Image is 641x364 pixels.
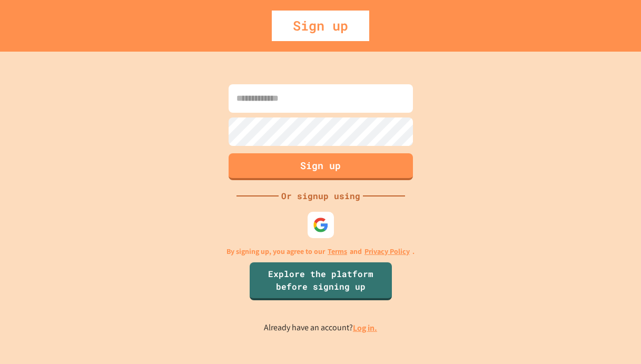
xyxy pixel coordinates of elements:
[353,322,377,333] a: Log in.
[279,190,363,202] div: Or signup using
[250,262,392,300] a: Explore the platform before signing up
[313,217,329,233] img: google-icon.svg
[264,321,377,335] p: Already have an account?
[229,153,413,180] button: Sign up
[328,246,347,257] a: Terms
[272,11,369,41] div: Sign up
[226,246,415,257] p: By signing up, you agree to our and .
[364,246,410,257] a: Privacy Policy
